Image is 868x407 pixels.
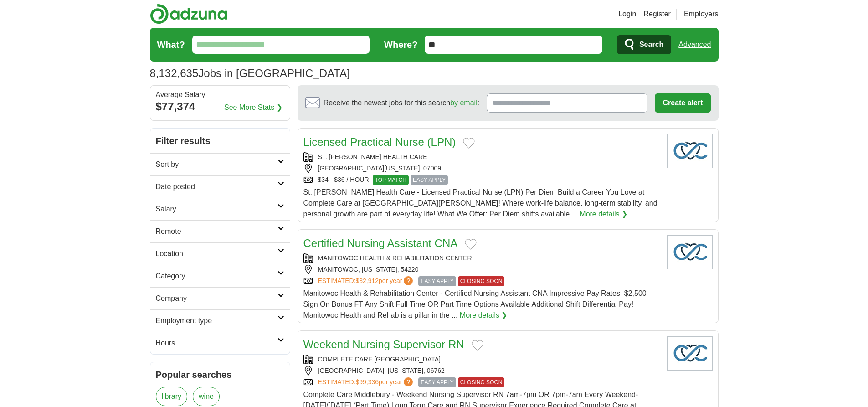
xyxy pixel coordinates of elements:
[150,332,290,354] a: Hours
[224,102,282,113] a: See More Stats ❯
[150,175,290,198] a: Date posted
[667,336,713,371] img: Company logo
[618,9,636,20] a: Login
[463,138,475,149] button: Add to favorite jobs
[303,175,660,185] div: $34 - $36 / HOUR
[460,310,508,321] a: More details ❯
[639,36,663,54] span: Search
[303,265,660,274] div: MANITOWOC, [US_STATE], 54220
[193,387,220,406] a: wine
[303,164,660,173] div: [GEOGRAPHIC_DATA][US_STATE], 07009
[156,248,277,259] h2: Location
[156,368,284,381] h2: Popular searches
[150,153,290,175] a: Sort by
[303,253,660,263] div: MANITOWOC HEALTH & REHABILITATION CENTER
[150,129,290,153] h2: Filter results
[404,377,413,386] span: ?
[303,188,657,218] span: St. [PERSON_NAME] Health Care - Licensed Practical Nurse (LPN) Per Diem Build a Career You Love a...
[373,175,409,185] span: TOP MATCH
[684,9,719,20] a: Employers
[458,377,505,387] span: CLOSING SOON
[156,387,188,406] a: library
[303,289,647,319] span: Manitowoc Health & Rehabilitation Center - Certified Nursing Assistant CNA Impressive Pay Rates! ...
[157,38,185,52] label: What?
[150,4,227,24] img: Adzuna logo
[580,209,627,220] a: More details ❯
[617,35,671,54] button: Search
[156,91,284,98] div: Average Salary
[678,36,711,54] a: Advanced
[150,287,290,309] a: Company
[318,377,415,387] a: ESTIMATED:$99,336per year?
[655,93,710,113] button: Create alert
[156,226,277,237] h2: Remote
[303,136,456,148] a: Licensed Practical Nurse (LPN)
[156,315,277,326] h2: Employment type
[643,9,671,20] a: Register
[667,235,713,269] img: Company logo
[150,220,290,242] a: Remote
[303,338,464,350] a: Weekend Nursing Supervisor RN
[303,355,660,364] div: COMPLETE CARE [GEOGRAPHIC_DATA]
[404,276,413,285] span: ?
[667,134,713,168] img: Company logo
[156,98,284,115] div: $77,374
[355,277,379,284] span: $32,912
[465,239,477,250] button: Add to favorite jobs
[324,98,479,108] span: Receive the newest jobs for this search :
[472,340,483,351] button: Add to favorite jobs
[156,159,277,170] h2: Sort by
[458,276,505,286] span: CLOSING SOON
[156,293,277,304] h2: Company
[156,204,277,215] h2: Salary
[150,242,290,265] a: Location
[355,378,379,386] span: $99,336
[318,276,415,286] a: ESTIMATED:$32,912per year?
[150,67,350,79] h1: Jobs in [GEOGRAPHIC_DATA]
[303,366,660,376] div: [GEOGRAPHIC_DATA], [US_STATE], 06762
[156,338,277,349] h2: Hours
[418,276,456,286] span: EASY APPLY
[384,38,417,52] label: Where?
[150,265,290,287] a: Category
[418,377,456,387] span: EASY APPLY
[150,65,199,82] span: 8,132,635
[150,309,290,332] a: Employment type
[150,198,290,220] a: Salary
[303,237,458,249] a: Certified Nursing Assistant CNA
[411,175,448,185] span: EASY APPLY
[303,152,660,162] div: ST. [PERSON_NAME] HEALTH CARE
[156,271,277,282] h2: Category
[156,181,277,192] h2: Date posted
[450,99,478,107] a: by email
